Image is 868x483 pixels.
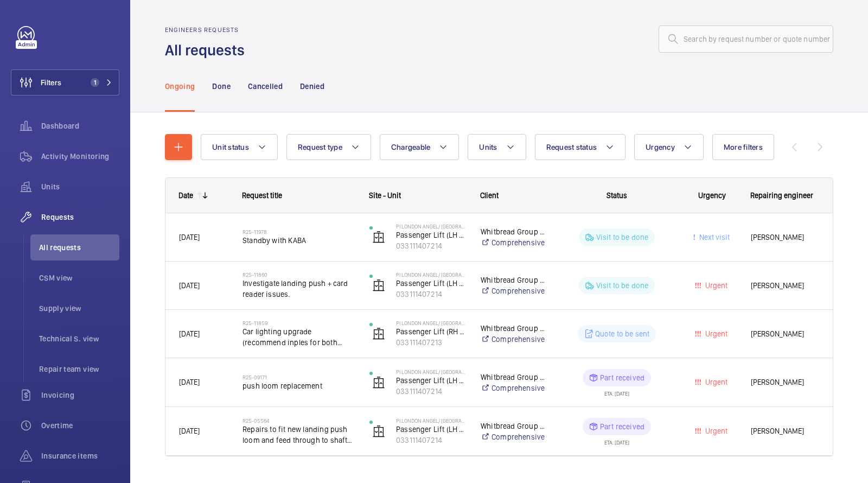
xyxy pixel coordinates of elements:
[604,435,629,445] div: ETA: [DATE]
[165,40,251,60] h1: All requests
[481,372,546,383] p: Whitbread Group PLC
[600,372,644,383] p: Part received
[481,421,546,431] p: Whitbread Group PLC
[41,390,119,401] span: Invoicing
[178,191,193,200] div: Date
[39,364,119,374] span: Repair team view
[703,378,727,386] span: Urgent
[481,334,546,345] a: Comprehensive
[481,275,546,285] p: Whitbread Group PLC
[596,280,649,291] p: Visit to be done
[396,417,467,424] p: PI London Angel/ [GEOGRAPHIC_DATA]
[242,374,355,380] h2: R25-09171
[751,231,819,244] span: [PERSON_NAME]
[703,329,727,338] span: Urgent
[380,134,459,160] button: Chargeable
[396,230,467,240] p: Passenger Lift (LH at bottom. RH at panel)
[396,337,467,348] p: 033111407213
[659,26,833,53] input: Search by request number or quote number
[179,378,200,386] span: [DATE]
[481,237,546,248] a: Comprehensive
[242,326,355,348] span: Car lighting upgrade (recommend inples for both units).
[396,435,467,446] p: 033111407214
[39,272,119,283] span: CSM view
[372,279,385,292] img: elevator.svg
[396,368,467,375] p: PI London Angel/ [GEOGRAPHIC_DATA]
[242,424,355,446] span: Repairs to fit new landing push loom and feed through to shaft node board.
[11,69,119,96] button: Filters1
[298,143,342,151] span: Request type
[242,417,355,424] h2: R25-05564
[212,81,230,92] p: Done
[481,226,546,237] p: Whitbread Group PLC
[242,278,355,300] span: Investigate landing push + card reader issues.
[242,320,355,326] h2: R25-11859
[41,450,119,461] span: Insurance items
[703,281,727,290] span: Urgent
[165,81,195,92] p: Ongoing
[39,242,119,253] span: All requests
[179,233,200,241] span: [DATE]
[396,271,467,278] p: PI London Angel/ [GEOGRAPHIC_DATA]
[396,320,467,326] p: PI London Angel/ [GEOGRAPHIC_DATA]
[595,328,650,339] p: Quote to be sent
[751,328,819,340] span: [PERSON_NAME]
[300,81,324,92] p: Denied
[697,233,730,241] span: Next visit
[703,427,727,435] span: Urgent
[596,232,649,243] p: Visit to be done
[201,134,278,160] button: Unit status
[179,427,200,435] span: [DATE]
[751,425,819,437] span: [PERSON_NAME]
[750,191,813,200] span: Repairing engineer
[369,191,401,200] span: Site - Unit
[634,134,704,160] button: Urgency
[41,181,119,192] span: Units
[481,323,546,334] p: Whitbread Group PLC
[604,386,629,396] div: ETA: [DATE]
[468,134,526,160] button: Units
[396,240,467,251] p: 033111407214
[396,289,467,300] p: 033111407214
[41,151,119,162] span: Activity Monitoring
[396,278,467,289] p: Passenger Lift (LH at bottom. RH at panel)
[286,134,371,160] button: Request type
[179,329,200,338] span: [DATE]
[724,143,763,151] span: More filters
[242,191,282,200] span: Request title
[535,134,626,160] button: Request status
[396,326,467,337] p: Passenger Lift (RH at bottom. LH at panel)
[481,431,546,442] a: Comprehensive
[396,223,467,230] p: PI London Angel/ [GEOGRAPHIC_DATA]
[242,235,355,246] span: Standby with KABA
[91,78,99,87] span: 1
[179,281,200,290] span: [DATE]
[391,143,431,151] span: Chargeable
[41,77,61,88] span: Filters
[248,81,283,92] p: Cancelled
[480,191,499,200] span: Client
[39,333,119,344] span: Technical S. view
[372,425,385,438] img: elevator.svg
[165,26,251,34] h2: Engineers requests
[751,279,819,292] span: [PERSON_NAME]
[396,386,467,397] p: 033111407214
[41,212,119,223] span: Requests
[372,376,385,389] img: elevator.svg
[546,143,597,151] span: Request status
[479,143,497,151] span: Units
[41,120,119,131] span: Dashboard
[607,191,627,200] span: Status
[600,421,644,432] p: Part received
[41,420,119,431] span: Overtime
[712,134,774,160] button: More filters
[372,327,385,340] img: elevator.svg
[372,231,385,244] img: elevator.svg
[242,271,355,278] h2: R25-11860
[698,191,726,200] span: Urgency
[242,228,355,235] h2: R25-11978
[481,383,546,393] a: Comprehensive
[396,375,467,386] p: Passenger Lift (LH at bottom. RH at panel)
[212,143,249,151] span: Unit status
[39,303,119,314] span: Supply view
